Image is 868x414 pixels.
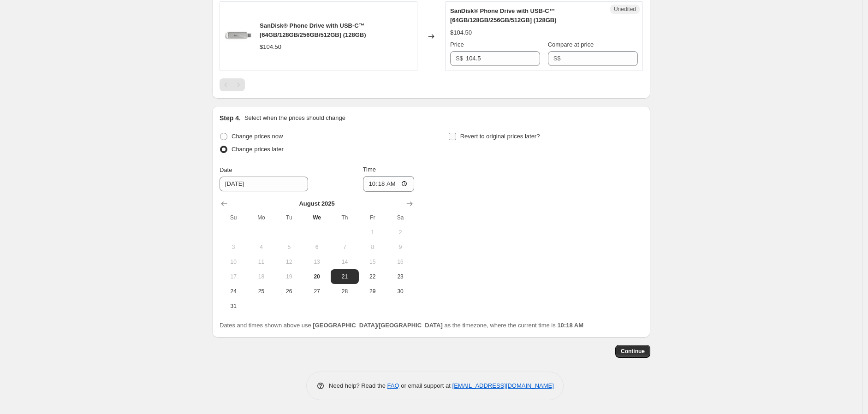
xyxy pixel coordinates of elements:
span: 11 [251,258,271,266]
p: Select when the prices should change [244,113,345,123]
span: 19 [279,273,299,280]
span: 21 [334,273,355,280]
span: 13 [307,258,327,266]
span: 5 [279,243,299,251]
span: 18 [251,273,271,280]
th: Tuesday [275,210,303,225]
span: 26 [279,288,299,295]
span: 3 [223,243,244,251]
span: 4 [251,243,271,251]
th: Wednesday [303,210,331,225]
button: Thursday August 7 2025 [331,240,358,254]
button: Wednesday August 27 2025 [303,284,331,299]
button: Saturday August 23 2025 [386,269,414,284]
button: Saturday August 9 2025 [386,240,414,254]
span: 7 [334,243,355,251]
span: Su [223,214,244,221]
button: Friday August 15 2025 [359,254,386,269]
input: 8/20/2025 [220,177,308,191]
span: 10 [223,258,244,266]
span: 12 [279,258,299,266]
span: Mo [251,214,271,221]
div: $104.50 [260,42,281,52]
button: Show previous month, July 2025 [218,197,231,210]
span: Price [450,41,464,48]
button: Sunday August 24 2025 [220,284,247,299]
button: Tuesday August 12 2025 [275,254,303,269]
button: Wednesday August 13 2025 [303,254,331,269]
span: 17 [223,273,244,280]
button: Monday August 4 2025 [247,240,275,254]
span: Revert to original prices later? [460,133,540,140]
span: Compare at price [548,41,594,48]
span: 9 [390,243,410,251]
button: Thursday August 14 2025 [331,254,358,269]
span: Fr [363,214,383,221]
th: Friday [359,210,386,225]
button: Friday August 1 2025 [359,225,386,240]
button: Friday August 8 2025 [359,240,386,254]
span: Unedited [614,6,636,13]
button: Saturday August 2 2025 [386,225,414,240]
span: Time [363,166,376,173]
span: Change prices later [232,146,284,153]
button: Sunday August 17 2025 [220,269,247,284]
b: [GEOGRAPHIC_DATA]/[GEOGRAPHIC_DATA] [313,322,442,329]
button: Monday August 18 2025 [247,269,275,284]
span: 31 [223,302,244,310]
button: Wednesday August 6 2025 [303,240,331,254]
span: 23 [390,273,410,280]
span: 16 [390,258,410,266]
span: 28 [334,288,355,295]
button: Monday August 11 2025 [247,254,275,269]
span: 29 [363,288,383,295]
button: Sunday August 10 2025 [220,254,247,269]
th: Saturday [386,210,414,225]
button: Show next month, September 2025 [403,197,416,210]
span: 22 [363,273,383,280]
div: $104.50 [450,28,472,37]
button: Continue [615,345,650,358]
span: Th [334,214,355,221]
span: 30 [390,288,410,295]
button: Sunday August 3 2025 [220,240,247,254]
button: Friday August 22 2025 [359,269,386,284]
button: Sunday August 31 2025 [220,299,247,313]
span: Continue [621,348,645,355]
span: 6 [307,243,327,251]
th: Monday [247,210,275,225]
input: 12:00 [363,176,415,192]
span: 25 [251,288,271,295]
span: S$ [553,55,561,62]
span: 8 [363,243,383,251]
img: 210_80x.png [225,23,252,50]
th: Sunday [220,210,247,225]
nav: Pagination [220,78,245,91]
button: Tuesday August 5 2025 [275,240,303,254]
span: or email support at [399,382,452,389]
span: 24 [223,288,244,295]
h2: Step 4. [220,113,241,123]
b: 10:18 AM [557,322,583,329]
span: SanDisk® Phone Drive with USB-C™ [64GB/128GB/256GB/512GB] (128GB) [260,22,366,38]
button: Tuesday August 26 2025 [275,284,303,299]
span: Dates and times shown above use as the timezone, where the current time is [220,322,583,329]
span: S$ [456,55,463,62]
span: Need help? Read the [329,382,387,389]
button: Saturday August 16 2025 [386,254,414,269]
button: Monday August 25 2025 [247,284,275,299]
span: 20 [307,273,327,280]
button: Saturday August 30 2025 [386,284,414,299]
button: Thursday August 21 2025 [331,269,358,284]
span: Change prices now [232,133,283,140]
span: Tu [279,214,299,221]
a: FAQ [387,382,399,389]
button: Friday August 29 2025 [359,284,386,299]
span: 14 [334,258,355,266]
span: 15 [363,258,383,266]
button: Today Wednesday August 20 2025 [303,269,331,284]
span: We [307,214,327,221]
th: Thursday [331,210,358,225]
span: Date [220,166,232,173]
span: SanDisk® Phone Drive with USB-C™ [64GB/128GB/256GB/512GB] (128GB) [450,7,556,24]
